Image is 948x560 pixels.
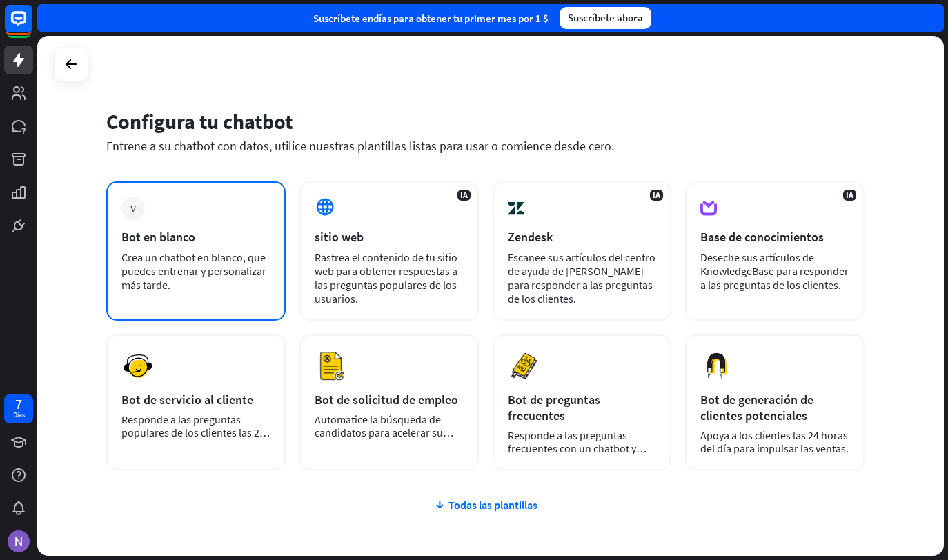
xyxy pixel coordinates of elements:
div: sitio web [315,229,464,245]
div: Apoya a los clientes las 24 horas del día para impulsar las ventas. [700,429,849,455]
div: Bot en blanco [121,229,270,245]
span: IA [843,190,856,201]
div: Bot de solicitud de empleo [315,392,464,408]
div: Entrene a su chatbot con datos, utilice nuestras plantillas listas para usar o comience desde cero. [106,138,865,154]
span: IA [650,190,663,201]
div: Escanee sus artículos del centro de ayuda de [PERSON_NAME] para responder a las preguntas de los ... [508,250,657,306]
div: 7 [15,398,22,410]
div: Rastrea el contenido de tu sitio web para obtener respuestas a las preguntas populares de los usu... [315,250,464,306]
div: Bot de preguntas frecuentes [508,392,657,423]
div: Bot de servicio al cliente [121,392,270,408]
div: Suscríbete en días para obtener tu primer mes por 1 $ [313,12,549,25]
div: Todas las plantillas [106,498,865,512]
div: Bot de generación de clientes potenciales [700,392,849,423]
div: Deseche sus artículos de KnowledgeBase para responder a las preguntas de los clientes. [700,250,849,292]
i: Ventaja [130,203,137,213]
a: 7 Días [4,394,33,423]
div: Zendesk [508,229,657,245]
div: Responde a las preguntas frecuentes con un chatbot y ahorra tiempo. [508,429,657,455]
div: Responde a las preguntas populares de los clientes las 24 horas del día, los 7 días de la semana. [121,413,270,439]
div: Automatice la búsqueda de candidatos para acelerar su proceso de contratación. [315,413,464,439]
div: Días [13,410,25,420]
button: Abrir el widget de chat de LiveChat [11,6,52,47]
span: IA [457,190,471,201]
div: Crea un chatbot en blanco, que puedes entrenar y personalizar más tarde. [121,250,270,292]
div: Suscríbete ahora [560,7,651,29]
div: Configura tu chatbot [106,108,865,134]
div: Base de conocimientos [700,229,849,245]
